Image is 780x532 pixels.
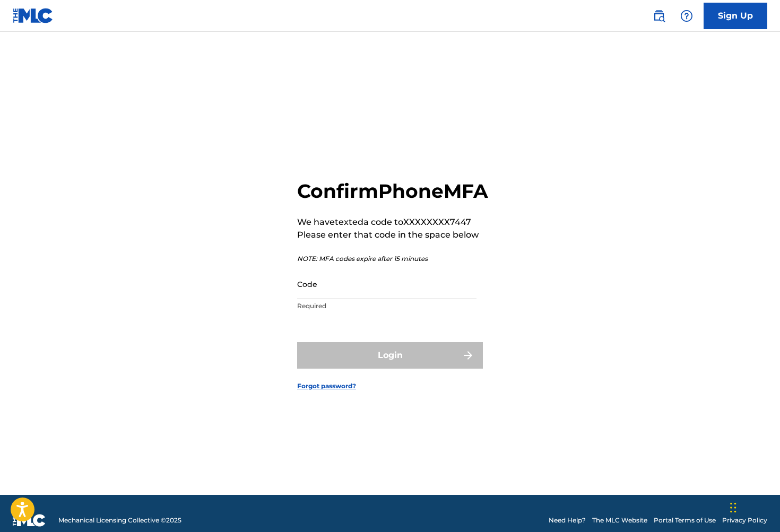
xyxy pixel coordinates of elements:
a: Forgot password? [297,381,356,391]
div: Help [676,5,697,27]
p: We have texted a code to XXXXXXXX7447 [297,216,488,229]
a: Sign Up [704,3,767,29]
a: Portal Terms of Use [654,516,716,525]
p: Please enter that code in the space below [297,229,488,241]
a: Public Search [648,5,670,27]
a: Need Help? [549,516,586,525]
img: logo [13,514,46,527]
p: NOTE: MFA codes expire after 15 minutes [297,254,488,264]
img: MLC Logo [13,8,54,23]
p: Required [297,301,476,311]
div: Drag [730,492,736,524]
img: help [680,10,693,22]
span: Mechanical Licensing Collective © 2025 [58,516,181,525]
a: The MLC Website [592,516,647,525]
a: Privacy Policy [722,516,767,525]
h2: Confirm Phone MFA [297,179,488,203]
img: search [653,10,665,22]
iframe: Chat Widget [727,481,780,532]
